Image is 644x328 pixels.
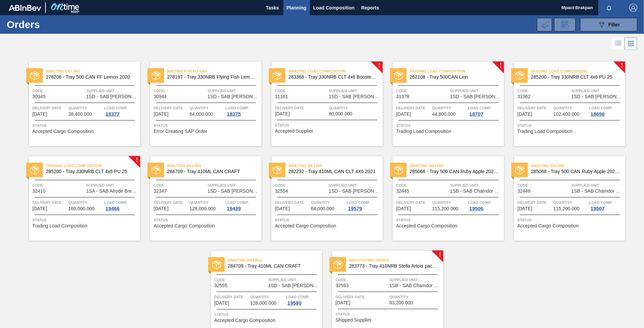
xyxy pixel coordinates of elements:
[228,264,317,269] span: 284709 - Tray 410ML CAN CRAFT
[335,276,388,283] span: Code
[140,156,261,241] a: statusAwaiting Billing284709 - Tray 410ML CAN CRAFTCode32347Supplied Unit1SD - SAB [PERSON_NAME]D...
[275,182,327,189] span: Code
[68,105,103,111] span: Quantity
[517,206,532,211] span: 10/10/2025
[154,223,215,228] span: Accepted Cargo Composition
[286,300,303,306] div: 19580
[389,300,413,305] span: 83,200.000
[154,217,260,223] span: Status
[589,199,612,206] span: Load Comp.
[589,206,606,211] div: 19507
[396,129,451,134] span: Trading Load Composition
[154,105,188,111] span: Delivery Date
[190,112,213,117] span: 64,000.000
[207,87,260,94] span: Supplied Unit
[432,199,466,206] span: Quantity
[329,189,381,194] span: 1SD - SAB Rosslyn Brewery
[286,294,320,306] a: Load Comp.19580
[410,68,504,75] span: Trading Load Composition
[275,129,313,134] span: Accepted Supplier
[86,182,138,189] span: Supplied Unit
[275,217,381,223] span: Status
[68,112,92,117] span: 38,400.000
[261,62,383,146] a: !statusAwaiting Load Composition283368 - Tray 330NRB CLT 4x6 Booster 1 V2Code31161Supplied Unit1S...
[104,199,138,211] a: Load Comp.19466
[396,122,502,129] span: Status
[329,87,381,94] span: Supplied Unit
[468,111,485,117] div: 18707
[531,68,625,75] span: Trading Load Composition
[86,94,138,99] span: 1SD - SAB Rosslyn Brewery
[531,169,620,174] span: 285068 - Tray 500 CAN Ruby Apple 2020 4x6 PU
[589,105,612,111] span: Load Comp.
[288,162,383,169] span: Awaiting Billing
[389,276,442,283] span: Supplied Unit
[468,105,502,117] a: Load Comp.18707
[396,112,411,117] span: 09/05/2025
[225,199,260,211] a: Load Comp.19439
[104,199,127,206] span: Load Comp.
[32,189,45,194] span: 32410
[225,199,249,206] span: Load Comp.
[154,189,167,194] span: 32347
[261,156,383,241] a: statusAwaiting Billing282232 - Tray 410ML CAN CLT 4X6 2021Code32554Supplied Unit1SD - SAB [PERSON...
[394,71,403,80] img: status
[225,105,249,111] span: Load Comp.
[517,112,532,117] span: 09/05/2025
[214,276,266,283] span: Code
[19,62,140,146] a: statusAwaiting Billing278206 - Tray 500 CAN FF Lemon 2020Code30945Supplied Unit1SD - SAB [PERSON_...
[214,301,229,306] span: 10/12/2025
[537,18,552,31] div: Import Order Negotiation
[347,206,363,211] div: 19579
[225,111,242,117] div: 18375
[580,18,637,31] button: Filter
[154,182,206,189] span: Code
[273,71,282,80] img: status
[396,94,409,99] span: 31378
[154,112,168,117] span: 08/24/2025
[396,223,457,228] span: Accepted Cargo Composition
[531,75,620,80] span: 285200 - Tray 330NRB CLT 4x6 PU 25
[329,182,381,189] span: Supplied Unit
[212,260,221,269] img: status
[553,105,588,111] span: Quantity
[214,294,249,300] span: Delivery Date
[410,169,498,174] span: 285068 - Tray 500 CAN Ruby Apple 2020 4x6 PU
[275,94,288,99] span: 31161
[32,105,67,111] span: Delivery Date
[275,189,288,194] span: 32554
[553,112,580,117] span: 102,400.000
[32,129,94,134] span: Accepted Cargo Composition
[214,283,227,288] span: 32555
[396,182,448,189] span: Code
[250,301,277,306] span: 128,000.000
[571,87,623,94] span: Supplied Unit
[273,166,282,174] img: status
[517,189,530,194] span: 32446
[629,4,637,12] img: Logout
[515,71,524,80] img: status
[214,311,320,318] span: Status
[207,182,260,189] span: Supplied Unit
[207,94,260,99] span: 1SD - SAB Rosslyn Brewery
[396,217,502,223] span: Status
[19,156,140,241] a: !statusTrading Load Composition285200 - Tray 330NRB CLT 4x6 PU 25Code32410Supplied Unit1SA - SAB ...
[214,318,276,323] span: Accepted Cargo Composition
[589,111,606,117] div: 18698
[515,166,524,174] img: status
[154,199,188,206] span: Delivery Date
[311,206,334,211] span: 64,000.000
[517,122,623,129] span: Status
[468,199,491,206] span: Load Comp.
[383,156,504,241] a: statusAwaiting Billing285068 - Tray 500 CAN Ruby Apple 2020 4x6 PUCode32445Supplied Unit1SB - SAB...
[329,111,352,116] span: 80,000.000
[335,300,350,305] span: 10/12/2025
[504,156,625,241] a: statusAwaiting Billing285068 - Tray 500 CAN Ruby Apple 2020 4x6 PUCode32446Supplied Unit1SB - SAB...
[517,217,623,223] span: Status
[504,62,625,146] a: !statusTrading Load Composition285200 - Tray 330NRB CLT 4x6 PU 25Code31362Supplied Unit1SD - SAB ...
[361,4,379,12] span: Reports
[190,105,224,111] span: Quantity
[335,318,372,323] span: Shipped Supplier
[311,199,345,206] span: Quantity
[329,105,381,111] span: Quantity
